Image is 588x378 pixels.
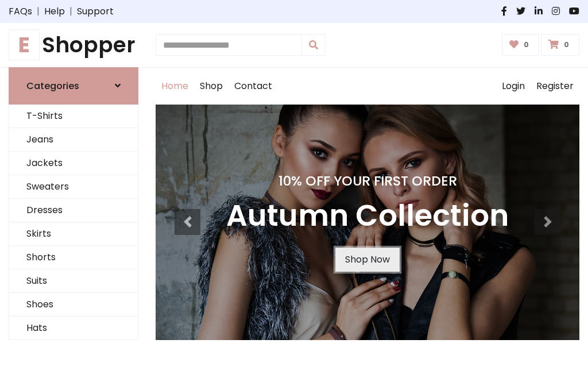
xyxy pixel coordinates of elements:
[9,5,32,18] a: FAQs
[9,246,138,269] a: Shorts
[531,68,579,105] a: Register
[44,5,65,18] a: Help
[26,80,79,91] h6: Categories
[496,68,531,105] a: Login
[335,248,400,272] a: Shop Now
[9,128,138,152] a: Jeans
[9,269,138,293] a: Suits
[9,32,138,58] h1: Shopper
[226,173,509,189] h4: 10% Off Your First Order
[9,105,138,128] a: T-Shirts
[229,68,278,105] a: Contact
[9,152,138,175] a: Jackets
[32,5,44,18] span: |
[9,67,138,105] a: Categories
[521,40,532,50] span: 0
[9,317,138,340] a: Hats
[9,222,138,246] a: Skirts
[541,34,579,56] a: 0
[226,198,509,234] h3: Autumn Collection
[9,199,138,222] a: Dresses
[9,175,138,199] a: Sweaters
[9,29,40,60] span: E
[194,68,229,105] a: Shop
[77,5,114,18] a: Support
[9,32,138,58] a: EShopper
[156,68,194,105] a: Home
[9,293,138,317] a: Shoes
[561,40,572,50] span: 0
[65,5,77,18] span: |
[502,34,539,56] a: 0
